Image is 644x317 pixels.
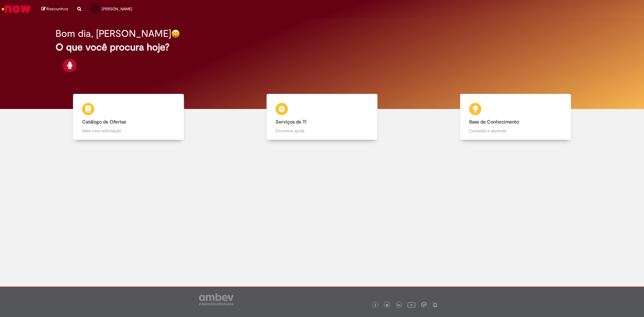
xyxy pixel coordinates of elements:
img: logo_footer_youtube.png [408,301,415,309]
a: Rascunhos [41,6,68,12]
img: ServiceNow [1,3,32,15]
a: Base de Conhecimento Consulte e aprenda [419,94,612,140]
p: Consulte e aprenda [469,128,562,134]
span: Rascunhos [46,6,68,12]
h2: O que você procura hoje? [56,42,588,53]
a: Catálogo de Ofertas Abra uma solicitação [32,94,225,140]
img: logo_footer_workplace.png [421,302,427,307]
img: logo_footer_ambev_rotulo_gray.png [199,293,234,305]
img: happy-face.png [171,29,180,38]
img: logo_footer_facebook.png [374,304,377,307]
img: logo_footer_linkedin.png [397,303,400,307]
b: Catálogo de Ofertas [82,119,126,125]
img: logo_footer_naosei.png [432,302,438,307]
h2: Bom dia, [PERSON_NAME] [56,28,171,39]
b: Serviços de TI [276,119,306,125]
p: Encontre ajuda [276,128,369,134]
a: Serviços de TI Encontre ajuda [225,94,419,140]
b: Base de Conhecimento [469,119,519,125]
p: Abra uma solicitação [82,128,175,134]
span: [PERSON_NAME] [102,6,132,11]
img: logo_footer_twitter.png [386,304,389,307]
